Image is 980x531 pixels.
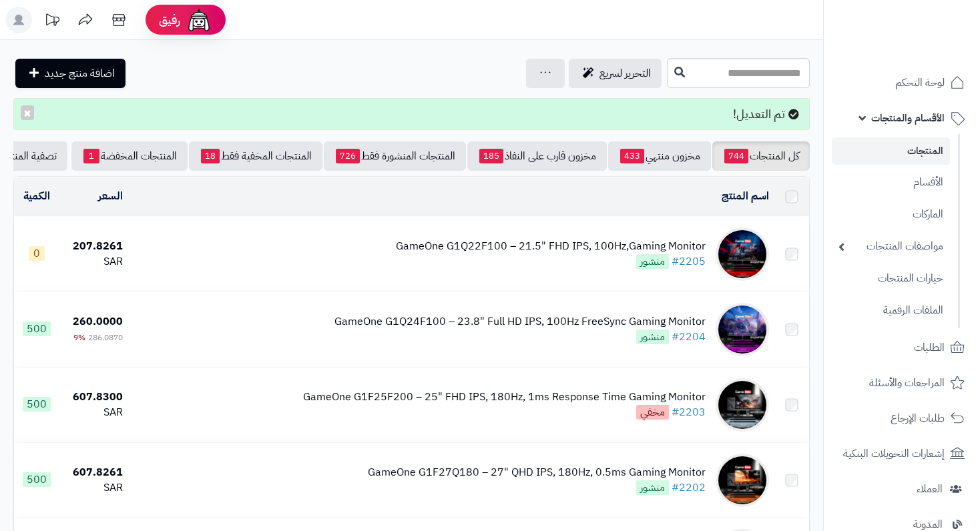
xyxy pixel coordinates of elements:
span: العملاء [917,480,943,498]
a: إشعارات التحويلات البنكية [832,438,972,470]
span: 260.0000 [73,314,123,330]
a: الماركات [832,200,950,229]
span: المراجعات والأسئلة [869,374,945,392]
span: 744 [724,149,748,163]
div: SAR [65,480,123,496]
span: 500 [23,472,51,487]
a: الأقسام [832,168,950,197]
a: الملفات الرقمية [832,296,950,325]
a: الكمية [23,188,50,204]
a: المنتجات [832,137,950,165]
a: مخزون منتهي433 [608,141,711,171]
span: 286.0870 [88,332,123,344]
a: #2202 [672,480,706,496]
img: GameOne G1Q24F100 – 23.8" Full HD IPS, 100Hz FreeSync Gaming Monitor [716,303,769,356]
a: اضافة منتج جديد [15,59,126,88]
a: اسم المنتج [722,188,769,204]
span: 9% [73,332,85,344]
span: 185 [479,149,503,163]
a: #2204 [672,329,706,345]
a: لوحة التحكم [832,67,972,99]
a: طلبات الإرجاع [832,402,972,434]
span: التحرير لسريع [599,65,651,81]
a: تحديثات المنصة [35,7,69,37]
span: منشور [636,254,669,269]
a: #2203 [672,404,706,420]
a: #2205 [672,253,706,270]
span: لوحة التحكم [895,73,945,92]
img: ai-face.png [186,7,212,33]
span: منشور [636,330,669,344]
span: 433 [620,149,644,163]
span: 500 [23,397,51,412]
button: × [21,105,34,120]
span: 18 [201,149,220,163]
a: المنتجات المخفضة1 [71,141,188,171]
a: الطلبات [832,332,972,364]
a: مخزون قارب على النفاذ185 [467,141,607,171]
div: SAR [65,254,123,270]
div: GameOne G1Q22F100 – 21.5" FHD IPS, 100Hz,Gaming Monitor [396,239,706,254]
span: 726 [336,149,360,163]
a: كل المنتجات744 [712,141,810,171]
span: 1 [83,149,99,163]
img: GameOne G1F27Q180 – 27" QHD IPS, 180Hz, 0.5ms Gaming Monitor [716,454,769,507]
div: GameOne G1Q24F100 – 23.8" Full HD IPS, 100Hz FreeSync Gaming Monitor [334,314,706,330]
span: منشور [636,480,669,495]
span: إشعارات التحويلات البنكية [843,444,945,463]
a: مواصفات المنتجات [832,232,950,261]
span: 0 [29,246,45,261]
span: 500 [23,322,51,336]
span: الطلبات [914,338,945,357]
a: المراجعات والأسئلة [832,367,972,399]
div: GameOne G1F25F200 – 25" FHD IPS, 180Hz, 1ms Response Time Gaming Monitor [303,390,706,405]
img: GameOne G1F25F200 – 25" FHD IPS, 180Hz, 1ms Response Time Gaming Monitor [716,378,769,432]
a: السعر [98,188,123,204]
span: طلبات الإرجاع [891,409,945,428]
div: SAR [65,405,123,420]
span: رفيق [159,12,180,28]
div: 207.8261 [65,239,123,254]
span: مخفي [636,405,669,420]
a: المنتجات المنشورة فقط726 [324,141,466,171]
a: التحرير لسريع [569,59,662,88]
div: 607.8261 [65,465,123,480]
span: اضافة منتج جديد [45,65,115,81]
div: تم التعديل! [13,98,810,130]
a: العملاء [832,473,972,505]
span: الأقسام والمنتجات [871,109,945,127]
div: 607.8300 [65,390,123,405]
a: خيارات المنتجات [832,264,950,293]
a: المنتجات المخفية فقط18 [189,141,322,171]
div: GameOne G1F27Q180 – 27" QHD IPS, 180Hz, 0.5ms Gaming Monitor [368,465,706,480]
img: GameOne G1Q22F100 – 21.5" FHD IPS, 100Hz,Gaming Monitor [716,227,769,281]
